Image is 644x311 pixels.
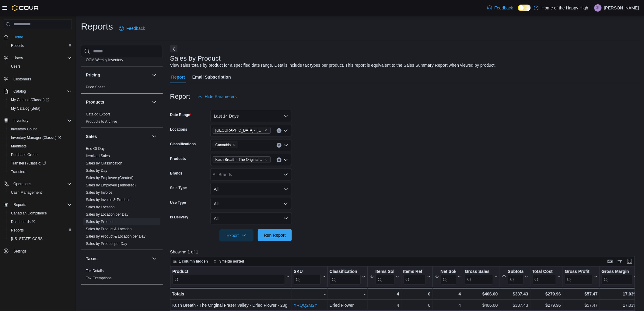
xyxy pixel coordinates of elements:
span: Transfers (Classic) [9,160,72,167]
label: Classifications [170,142,196,147]
div: Kush Breath - The Original Fraser Valley - Dried Flower - 28g [172,302,290,309]
div: 0 [403,302,430,309]
a: Price Sheet [86,85,105,89]
a: Sales by Employee (Created) [86,176,134,180]
div: Gross Margin [602,269,632,284]
a: Sales by Product & Location per Day [86,234,145,239]
button: Total Cost [532,269,561,284]
div: Total Cost [532,269,556,275]
div: OCM [81,56,163,66]
button: Remove Kush Breath - The Original Fraser Valley - Dried Flower - 28g from selection in this group [264,158,268,161]
span: Washington CCRS [9,235,72,242]
div: Gross Profit [565,269,593,284]
span: Hide Parameters [205,94,237,100]
a: Transfers (Classic) [6,159,74,168]
label: Locations [170,127,187,132]
span: JL [596,4,600,12]
a: My Catalog (Classic) [9,96,52,104]
span: Users [11,64,20,69]
a: Transfers [9,168,29,175]
button: 1 column hidden [170,258,210,265]
button: Taxes [86,256,149,262]
span: Cannabis [213,142,239,148]
span: Itemized Sales [86,154,110,158]
button: Net Sold [434,269,461,284]
div: Subtotal [508,269,523,275]
a: Sales by Invoice & Product [86,198,129,202]
a: Transfers (Classic) [9,160,48,167]
span: Kush Breath - The Original Fraser Valley - Dried Flower - 28g [213,156,271,163]
div: Items Sold [376,269,394,284]
button: Operations [11,180,34,188]
div: 17.03% [602,302,637,309]
span: My Catalog (Beta) [9,105,72,112]
button: Hide Parameters [195,90,239,103]
div: - [330,290,366,298]
span: Dashboards [9,218,72,225]
a: Dashboards [9,218,38,225]
span: Reports [11,201,72,208]
span: Catalog Export [86,112,110,117]
a: Sales by Product [86,220,114,224]
div: Products [81,111,163,128]
div: 4 [369,302,399,309]
span: 3 fields sorted [219,259,244,264]
span: Manifests [9,143,72,150]
span: Reports [11,228,24,233]
button: Remove Edmonton - Clareview - Fire & Flower from selection in this group [264,129,268,132]
button: Users [6,62,74,71]
span: Inventory Manager (Classic) [11,135,61,140]
a: Customers [11,76,33,83]
button: Keyboard shortcuts [607,258,614,265]
span: Inventory Manager (Classic) [9,134,72,141]
a: Feedback [485,2,516,14]
a: Dashboards [6,217,74,226]
a: Sales by Employee (Tendered) [86,183,136,187]
div: 17.03% [602,290,637,298]
button: Products [86,99,149,105]
button: Catalog [1,87,74,96]
div: View sales totals by product for a specified date range. Details include tax types per product. T... [170,62,496,69]
span: Operations [13,182,31,186]
div: Items Ref [403,269,425,284]
button: Open list of options [283,172,288,177]
span: Sales by Invoice & Product [86,197,129,202]
button: Pricing [86,72,149,78]
a: Tax Exemptions [86,276,112,280]
button: Users [1,54,74,62]
span: Transfers [9,168,72,175]
a: Users [9,63,23,70]
button: Manifests [6,142,74,150]
a: Sales by Location [86,205,115,209]
h3: Taxes [86,256,98,262]
span: Cash Management [9,189,72,196]
a: Reports [9,227,26,234]
a: Sales by Invoice [86,190,112,195]
p: Home of the Happy High [542,4,588,12]
span: Manifests [11,144,26,149]
a: Reports [9,42,26,49]
div: Total Cost [532,269,556,284]
span: Tax Exemptions [86,276,112,281]
span: Purchase Orders [11,152,39,157]
a: Sales by Location per Day [86,212,128,217]
a: OCM Weekly Inventory [86,58,123,62]
span: Sales by Product [86,219,114,224]
span: Customers [11,75,72,83]
span: Report [171,71,185,83]
a: YRQQ2M2Y [294,303,317,308]
span: Reports [9,227,72,234]
span: Tax Details [86,268,104,273]
div: $337.43 [502,290,528,298]
div: Subtotal [508,269,523,284]
button: Last 14 Days [210,110,292,122]
span: Kush Breath - The Original Fraser Valley - Dried Flower - 28g [215,157,263,163]
button: Catalog [11,88,28,95]
div: $57.47 [565,302,598,309]
span: Inventory [13,118,28,123]
div: Taxes [81,267,163,284]
span: [US_STATE] CCRS [11,236,43,241]
button: Inventory Count [6,125,74,133]
img: Cova [12,5,39,11]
